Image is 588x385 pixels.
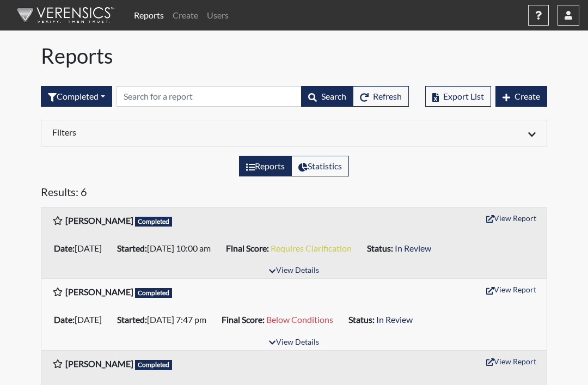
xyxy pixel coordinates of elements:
li: [DATE] 7:47 pm [113,311,217,328]
span: Refresh [373,91,402,101]
span: In Review [395,243,431,253]
button: Export List [425,86,491,107]
div: Click to expand/collapse filters [44,127,544,140]
button: View Report [481,353,541,370]
b: Started: [117,243,147,253]
span: Export List [443,91,484,101]
span: Create [514,91,540,101]
h5: Results: 6 [41,185,547,203]
b: Final Score: [222,314,265,325]
span: Completed [135,360,172,370]
b: Date: [54,243,75,253]
h6: Filters [52,127,286,137]
span: Requires Clarification [271,243,352,253]
span: Below Conditions [266,314,333,325]
button: Completed [41,86,112,107]
b: [PERSON_NAME] [65,215,133,225]
h1: Reports [41,44,547,69]
b: Started: [117,314,147,325]
button: View Report [481,281,541,298]
li: [DATE] 10:00 am [113,240,222,257]
div: Filter by interview status [41,86,112,107]
button: View Report [481,210,541,227]
b: Status: [367,243,393,253]
b: Status: [348,314,375,325]
button: Refresh [353,86,409,107]
b: Date: [54,314,75,325]
button: View Details [264,335,323,350]
span: Search [321,91,346,101]
span: Completed [135,288,172,298]
button: Create [495,86,547,107]
button: View Details [264,264,323,278]
label: View statistics about completed interviews [291,156,349,176]
a: Reports [130,4,168,26]
b: [PERSON_NAME] [65,286,133,297]
span: Completed [135,217,172,227]
a: Create [168,4,203,26]
button: Search [301,86,353,107]
a: Users [203,4,233,26]
input: Search by Registration ID, Interview Number, or Investigation Name. [117,86,302,107]
li: [DATE] [50,311,113,328]
b: Final Score: [226,243,269,253]
label: View the list of reports [239,156,292,176]
li: [DATE] [50,240,113,257]
span: In Review [376,314,413,325]
b: [PERSON_NAME] [65,358,133,369]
